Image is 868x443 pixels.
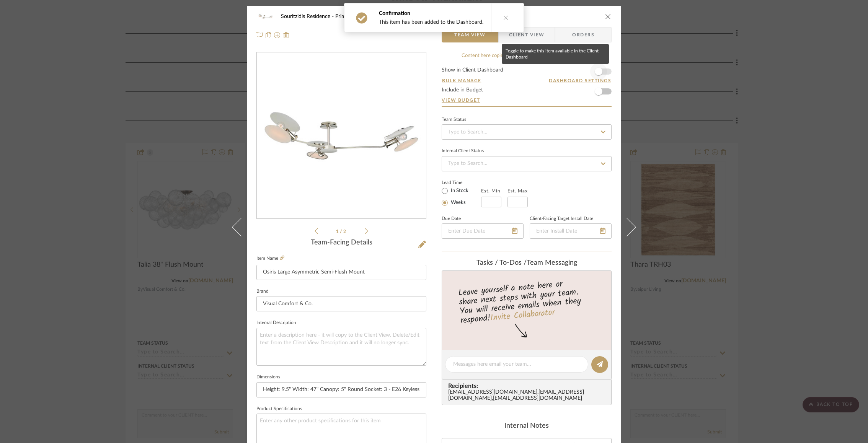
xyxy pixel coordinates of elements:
[441,276,613,327] div: Leave yourself a note here or share next steps with your team. You will receive emails when they ...
[256,239,426,247] div: Team-Facing Details
[530,217,593,221] label: Client-Facing Target Install Date
[258,53,424,219] img: ec7f515e-9ca6-43f1-a78d-da1889e60ce2_436x436.jpg
[283,32,289,38] img: Remove from project
[442,259,612,267] div: team Messaging
[256,296,426,311] input: Enter Brand
[442,97,612,103] a: View Budget
[379,10,483,17] div: Confirmation
[335,14,382,19] span: Primary Bedroom
[281,14,335,19] span: Souritzidis Residence
[256,375,280,379] label: Dimensions
[605,13,612,20] button: close
[379,19,483,26] div: This item has been added to the Dashboard.
[442,52,612,60] div: Content here copies to Client View - confirm visibility there.
[448,383,608,389] span: Recipients:
[256,255,284,262] label: Item Name
[442,149,484,153] div: Internal Client Status
[548,77,612,84] button: Dashboard Settings
[490,306,555,325] a: Invite Collaborator
[448,389,608,402] div: [EMAIL_ADDRESS][DOMAIN_NAME] , [EMAIL_ADDRESS][DOMAIN_NAME] , [EMAIL_ADDRESS][DOMAIN_NAME]
[442,118,466,122] div: Team Status
[336,229,340,234] span: 1
[481,188,501,194] label: Est. Min
[449,187,468,194] label: In Stock
[442,156,612,171] input: Type to Search…
[564,27,603,42] span: Orders
[442,179,481,186] label: Lead Time
[257,53,426,219] div: 0
[256,290,269,293] label: Brand
[442,124,612,140] input: Type to Search…
[507,188,528,194] label: Est. Max
[340,229,343,234] span: /
[256,407,302,411] label: Product Specifications
[509,27,544,42] span: Client View
[530,223,612,239] input: Enter Install Date
[256,265,426,280] input: Enter Item Name
[442,422,612,430] div: Internal Notes
[256,382,426,397] input: Enter the dimensions of this item
[442,217,461,221] label: Due Date
[442,223,524,239] input: Enter Due Date
[476,259,527,266] span: Tasks / To-Dos /
[442,186,481,207] mat-radio-group: Select item type
[449,199,466,206] label: Weeks
[256,321,296,325] label: Internal Description
[442,77,482,84] button: Bulk Manage
[256,9,275,24] img: ec7f515e-9ca6-43f1-a78d-da1889e60ce2_48x40.jpg
[343,229,347,234] span: 2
